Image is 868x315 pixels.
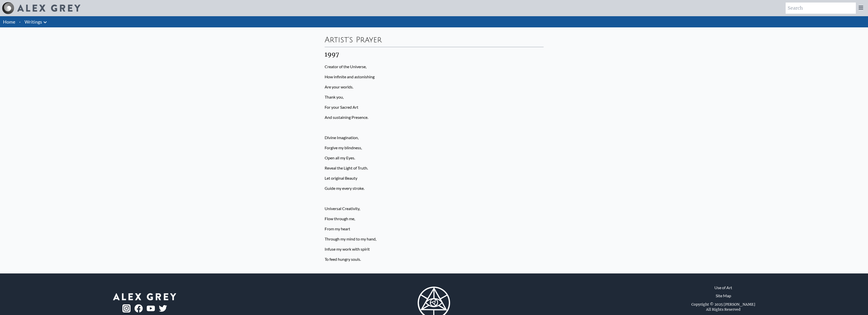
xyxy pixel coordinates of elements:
p: From my heart [325,224,544,234]
p: Divine Imagination, [325,133,544,143]
a: Use of Art [714,285,732,291]
img: twitter-logo.png [159,305,167,312]
p: Universal Creativity, [325,203,544,214]
p: And sustaining Presence. [325,112,544,122]
p: Flow through me, [325,214,544,224]
p: Forgive my blindness, [325,143,544,153]
img: ig-logo.png [122,304,131,312]
p: How infinite and astonishing [325,72,544,82]
p: Open all my Eyes. [325,153,544,163]
div: 1997 [325,50,544,59]
a: Home [3,19,15,25]
img: youtube-logo.png [147,306,155,311]
a: Site Map [716,293,731,299]
p: Creator of the Universe, [325,62,544,72]
p: Are your worlds. [325,82,544,92]
p: Guide my every stroke. [325,183,544,193]
p: Let original Beauty [325,173,544,183]
div: All Rights Reserved [706,307,741,312]
a: Writings [25,18,42,25]
img: fb-logo.png [135,304,143,312]
div: Copyright © 2025 [PERSON_NAME] [691,302,755,307]
p: To feed hungry souls. [325,254,544,264]
p: Reveal the Light of Truth. [325,163,544,173]
li: · [17,16,23,27]
p: Infuse my work with spirit [325,244,544,254]
p: For your Sacred Art [325,102,544,112]
p: Through my mind to my hand, [325,234,544,244]
input: Search [786,3,856,14]
p: Thank you, [325,92,544,102]
div: Artist's Prayer [325,31,544,47]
